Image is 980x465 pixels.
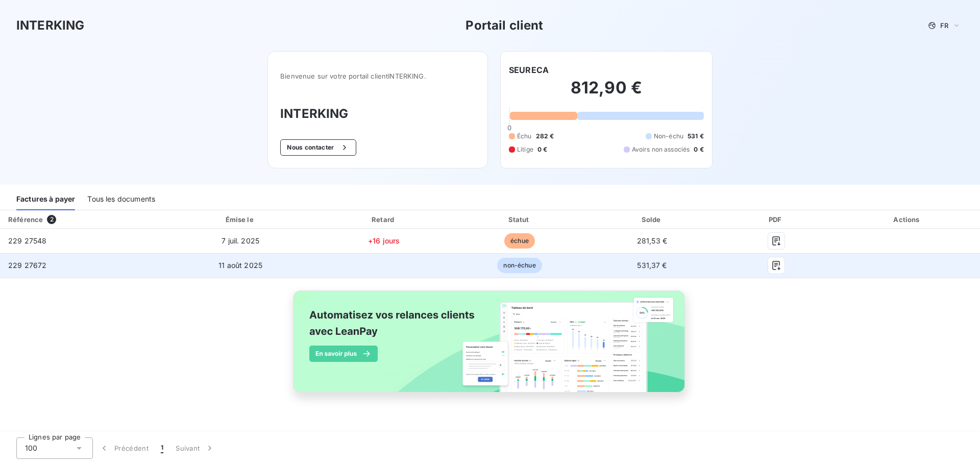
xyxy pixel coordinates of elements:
h3: INTERKING [280,105,475,123]
span: 0 [507,124,511,132]
span: Échu [517,132,532,141]
span: +16 jours [368,236,400,245]
span: 282 € [536,132,554,141]
span: Avoirs non associés [632,145,690,154]
div: PDF [720,214,833,225]
span: non-échue [497,258,542,273]
span: 0 € [537,145,547,154]
button: Précédent [93,437,155,459]
span: Litige [517,145,533,154]
h6: SEURECA [509,64,549,76]
span: 11 août 2025 [218,261,262,270]
div: Retard [317,214,451,225]
span: 7 juil. 2025 [222,236,259,245]
div: Référence [8,215,43,224]
span: 100 [25,443,37,453]
div: Tous les documents [87,189,155,210]
span: 1 [161,443,163,453]
div: Statut [455,214,585,225]
span: 229 27672 [8,261,46,270]
span: 229 27548 [8,236,46,245]
button: Suivant [169,437,221,459]
div: Actions [837,214,978,225]
h3: Portail client [465,16,543,35]
h2: 812,90 € [509,78,704,108]
span: 281,53 € [637,236,667,245]
span: 0 € [694,145,703,154]
div: Émise le [168,214,313,225]
span: Bienvenue sur votre portail client INTERKING . [280,72,475,80]
h3: INTERKING [16,16,84,35]
button: Nous contacter [280,139,356,156]
span: FR [940,21,948,30]
span: 2 [47,215,56,224]
span: échue [504,233,535,249]
span: 531 € [688,132,704,141]
div: Factures à payer [16,189,75,210]
span: 531,37 € [637,261,667,270]
button: 1 [155,437,169,459]
img: banner [284,284,696,410]
span: Non-échu [654,132,683,141]
div: Solde [589,214,715,225]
